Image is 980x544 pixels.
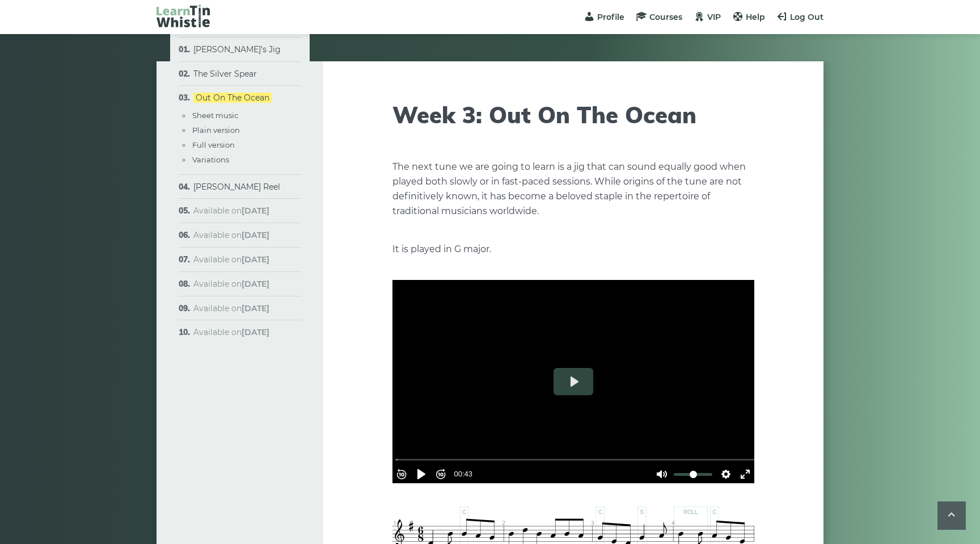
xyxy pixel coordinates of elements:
img: LearnTinWhistle.com [157,5,210,27]
strong: [DATE] [242,303,269,313]
a: The Silver Spear [193,69,257,79]
a: Sheet music [192,111,238,120]
h1: Week 3: Out On The Ocean [392,101,754,128]
strong: [DATE] [242,279,269,289]
strong: [DATE] [242,327,269,337]
span: Available on [193,254,269,265]
span: Available on [193,303,269,313]
p: The next tune we are going to learn is a jig that can sound equally good when played both slowly ... [392,160,754,219]
span: Available on [193,327,269,337]
span: Courses [649,12,682,22]
a: Variations [192,155,229,164]
span: VIP [707,12,721,22]
a: Plain version [192,125,240,135]
a: [PERSON_NAME] Reel [193,182,280,192]
span: Available on [193,206,269,216]
strong: [DATE] [242,206,269,216]
a: Log Out [776,12,823,22]
span: Available on [193,230,269,240]
a: Out On The Ocean [193,93,272,103]
a: Full version [192,140,235,149]
strong: [DATE] [242,254,269,265]
p: It is played in G major. [392,242,754,257]
a: Help [732,12,765,22]
a: [PERSON_NAME]’s Jig [193,44,281,55]
span: Available on [193,279,269,289]
span: Profile [597,12,624,22]
strong: [DATE] [242,230,269,240]
span: Help [746,12,765,22]
a: Profile [584,12,624,22]
span: Log Out [790,12,823,22]
a: Courses [636,12,682,22]
a: VIP [694,12,721,22]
